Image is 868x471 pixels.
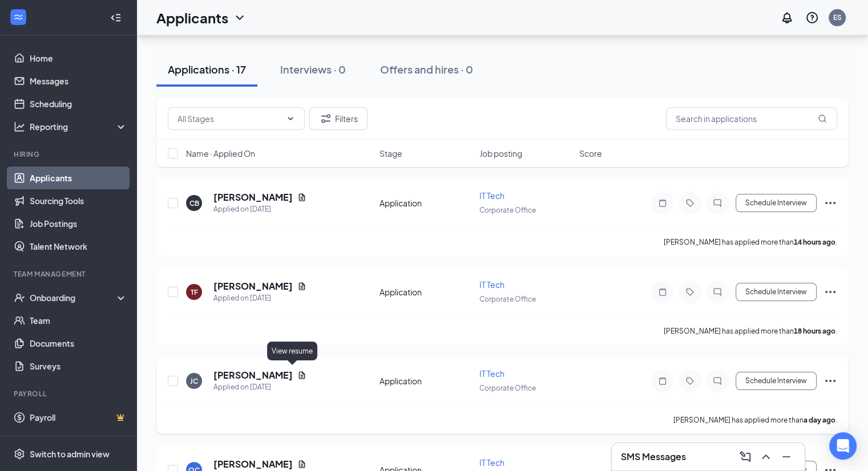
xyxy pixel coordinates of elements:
svg: Analysis [14,121,25,132]
svg: Ellipses [823,196,837,210]
div: Switch to admin view [30,448,110,460]
p: [PERSON_NAME] has applied more than . [664,237,837,247]
span: Stage [380,148,402,159]
h3: SMS Messages [621,450,686,463]
input: Search in applications [666,107,837,130]
svg: Note [656,198,669,208]
svg: Collapse [110,12,122,23]
div: TF [191,287,198,297]
span: Corporate Office [479,295,536,303]
svg: UserCheck [14,292,25,303]
svg: Filter [319,112,333,125]
span: IT Tech [479,279,504,290]
h5: [PERSON_NAME] [213,369,293,381]
a: Job Postings [30,212,127,235]
div: Applied on [DATE] [213,293,306,304]
a: PayrollCrown [30,406,127,429]
div: Open Intercom Messenger [829,432,857,460]
span: Corporate Office [479,384,536,392]
div: Onboarding [30,292,118,303]
h5: [PERSON_NAME] [213,191,293,204]
a: Home [30,47,127,70]
span: Name · Applied On [186,148,255,159]
svg: Settings [14,448,25,460]
svg: QuestionInfo [805,11,819,25]
span: IT Tech [479,368,504,379]
div: Applied on [DATE] [213,204,306,215]
svg: ChevronUp [759,450,773,464]
svg: ChatInactive [710,376,724,385]
div: View resume [267,342,317,360]
a: Talent Network [30,235,127,258]
div: JC [190,376,198,386]
a: Team [30,309,127,332]
svg: Tag [683,376,697,385]
svg: MagnifyingGlass [818,114,827,123]
button: Schedule Interview [736,283,817,301]
div: Applied on [DATE] [213,381,306,393]
svg: ChevronDown [233,11,247,25]
h5: [PERSON_NAME] [213,458,293,470]
h5: [PERSON_NAME] [213,280,293,293]
div: CB [189,198,199,208]
a: Documents [30,332,127,355]
div: Application [380,375,473,387]
svg: Ellipses [823,285,837,299]
span: Job posting [479,148,522,159]
a: Surveys [30,355,127,377]
div: Interviews · 0 [280,62,346,76]
h1: Applicants [156,8,228,27]
div: Team Management [14,269,125,279]
div: Applications · 17 [168,62,246,76]
svg: Notifications [780,11,794,25]
svg: Note [656,287,669,297]
b: 14 hours ago [794,238,835,246]
div: Application [380,286,473,298]
svg: Note [656,376,669,385]
span: Corporate Office [479,206,536,214]
svg: Minimize [780,450,793,464]
svg: Tag [683,287,697,297]
button: Schedule Interview [736,194,817,212]
svg: ChevronDown [286,114,295,123]
button: ChevronUp [757,448,775,466]
span: IT Tech [479,457,504,468]
svg: Document [297,193,306,202]
b: a day ago [804,416,835,424]
button: Schedule Interview [736,372,817,390]
svg: ChatInactive [710,287,724,297]
svg: Tag [683,198,697,208]
div: Application [380,197,473,209]
input: All Stages [177,112,281,125]
a: Sourcing Tools [30,189,127,212]
a: Applicants [30,167,127,189]
div: ES [833,13,842,22]
svg: Document [297,371,306,380]
div: Hiring [14,149,125,159]
svg: WorkstreamLogo [13,11,24,23]
div: Payroll [14,389,125,399]
b: 18 hours ago [794,327,835,335]
svg: ComposeMessage [738,450,752,464]
a: Messages [30,70,127,92]
p: [PERSON_NAME] has applied more than . [673,415,837,425]
a: Scheduling [30,92,127,115]
span: IT Tech [479,190,504,201]
div: Reporting [30,121,128,132]
svg: Document [297,460,306,469]
button: ComposeMessage [736,448,754,466]
svg: Document [297,282,306,291]
span: Score [579,148,602,159]
button: Filter Filters [309,107,368,130]
div: Offers and hires · 0 [380,62,473,76]
button: Minimize [777,448,796,466]
p: [PERSON_NAME] has applied more than . [664,326,837,336]
svg: ChatInactive [710,198,724,208]
svg: Ellipses [823,374,837,388]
